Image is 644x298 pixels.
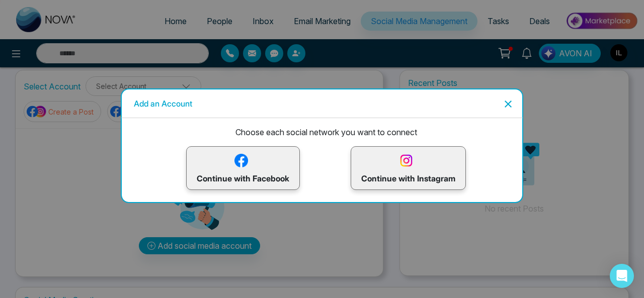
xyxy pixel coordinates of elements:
[610,264,634,288] div: Open Intercom Messenger
[134,97,192,110] h5: Add an Account
[232,152,250,169] img: facebook
[197,152,289,184] p: Continue with Facebook
[498,95,514,112] button: Close
[397,152,415,169] img: instagram
[130,126,522,138] p: Choose each social network you want to connect
[361,152,455,184] p: Continue with Instagram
